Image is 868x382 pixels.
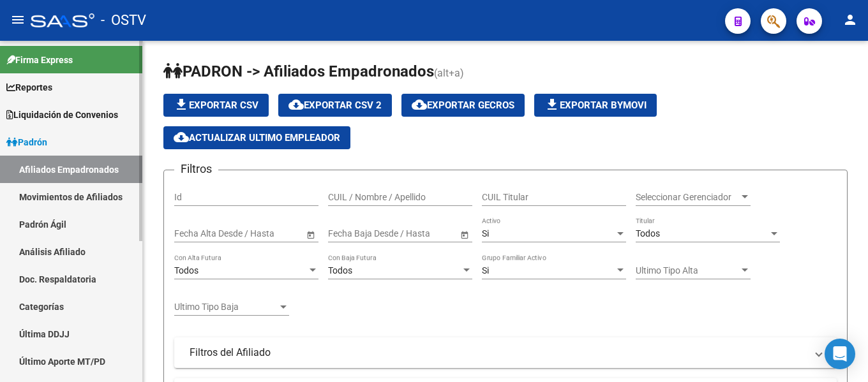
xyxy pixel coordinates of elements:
[544,97,560,112] mat-icon: file_download
[278,94,392,117] button: Exportar CSV 2
[544,99,647,111] span: Exportar Bymovi
[6,80,52,94] span: Reportes
[174,132,340,143] span: Actualizar ultimo Empleador
[163,94,269,117] button: Exportar CSV
[482,228,489,239] span: Si
[534,94,657,117] button: Exportar Bymovi
[636,228,660,239] span: Todos
[412,97,427,112] mat-icon: cloud_download
[163,62,434,80] span: PADRON -> Afiliados Empadronados
[636,192,739,203] span: Seleccionar Gerenciador
[174,228,214,239] input: Start date
[412,99,514,111] span: Exportar GECROS
[6,53,73,67] span: Firma Express
[174,160,218,178] h3: Filtros
[378,228,441,239] input: End date
[482,265,489,275] span: Si
[825,339,855,369] div: Open Intercom Messenger
[636,265,739,276] span: Ultimo Tipo Alta
[174,265,198,275] span: Todos
[174,129,189,145] mat-icon: cloud_download
[190,346,806,360] mat-panel-title: Filtros del Afiliado
[328,228,368,239] input: Start date
[174,99,258,111] span: Exportar CSV
[10,12,26,27] mat-icon: menu
[434,67,464,79] span: (alt+a)
[6,108,118,122] span: Liquidación de Convenios
[328,265,352,275] span: Todos
[174,97,189,112] mat-icon: file_download
[842,12,858,27] mat-icon: person
[174,302,278,312] span: Ultimo Tipo Baja
[101,6,146,34] span: - OSTV
[288,97,304,112] mat-icon: cloud_download
[163,126,350,149] button: Actualizar ultimo Empleador
[225,228,287,239] input: End date
[174,337,837,368] mat-expansion-panel-header: Filtros del Afiliado
[304,228,317,241] button: Open calendar
[6,135,47,149] span: Padrón
[288,99,382,111] span: Exportar CSV 2
[401,94,525,117] button: Exportar GECROS
[458,228,471,241] button: Open calendar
